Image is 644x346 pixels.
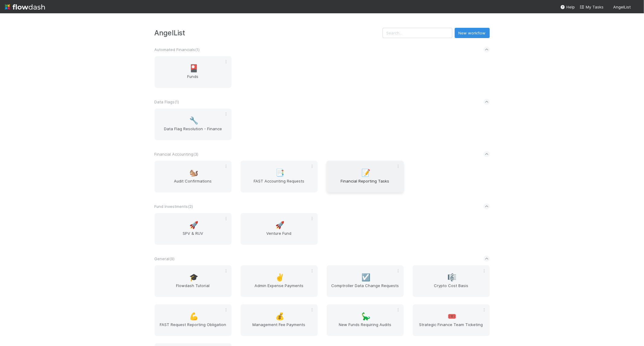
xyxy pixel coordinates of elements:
span: 📝 [361,169,370,177]
span: 🎴 [189,64,198,72]
a: 💪FAST Request Reporting Obligation [155,304,232,336]
span: 🚀 [189,221,198,229]
span: Strategic Finance Team Ticketing [415,322,487,334]
span: Automated Financials ( 1 ) [155,47,200,52]
a: 🔧Data Flag Resolution - Finance [155,108,232,140]
span: SPV & RUV [157,230,229,242]
span: ☑️ [361,273,370,281]
input: Search... [383,28,452,38]
a: 🚀Venture Fund [241,213,318,245]
span: 💪 [189,312,198,320]
a: 🎓Flowdash Tutorial [155,265,232,297]
button: New workflow [455,28,490,38]
a: 🐿️Audit Confirmations [155,161,232,192]
span: Funds [157,73,229,86]
span: General ( 9 ) [155,256,175,261]
span: 🎓 [189,273,198,281]
a: 📝Financial Reporting Tasks [327,161,404,192]
span: Comptroller Data Change Requests [329,283,401,295]
span: 🎟️ [447,312,457,320]
span: 🎼 [447,273,457,281]
img: avatar_8d06466b-a936-4205-8f52-b0cc03e2a179.png [633,4,639,10]
div: Help [560,4,575,10]
a: 🎟️Strategic Finance Team Ticketing [413,304,490,336]
a: 📑FAST Accounting Requests [241,161,318,192]
span: Crypto Cost Basis [415,283,487,295]
span: Management Fee Payments [243,322,315,334]
a: 🎼Crypto Cost Basis [413,265,490,297]
span: 💰 [275,312,284,320]
a: My Tasks [580,4,604,10]
img: logo-inverted-e16ddd16eac7371096b0.svg [5,2,45,12]
span: My Tasks [580,5,604,9]
a: 🎴Funds [155,56,232,88]
span: Admin Expense Payments [243,283,315,295]
span: Flowdash Tutorial [157,283,229,295]
span: 🦕 [361,312,370,320]
span: Venture Fund [243,230,315,242]
span: Data Flags ( 1 ) [155,99,179,104]
a: ✌️Admin Expense Payments [241,265,318,297]
a: 🚀SPV & RUV [155,213,232,245]
span: Financial Accounting ( 3 ) [155,152,199,157]
span: ✌️ [275,273,284,281]
span: 📑 [275,169,284,177]
span: Audit Confirmations [157,178,229,190]
span: AngelList [613,5,631,9]
span: 🚀 [275,221,284,229]
a: 💰Management Fee Payments [241,304,318,336]
span: Financial Reporting Tasks [329,178,401,190]
span: Fund Investments ( 2 ) [155,204,193,209]
span: New Funds Requiring Audits [329,322,401,334]
span: 🐿️ [189,169,198,177]
span: FAST Request Reporting Obligation [157,322,229,334]
h3: AngelList [155,29,383,37]
span: 🔧 [189,117,198,124]
span: Data Flag Resolution - Finance [157,126,229,138]
a: ☑️Comptroller Data Change Requests [327,265,404,297]
span: FAST Accounting Requests [243,178,315,190]
a: 🦕New Funds Requiring Audits [327,304,404,336]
